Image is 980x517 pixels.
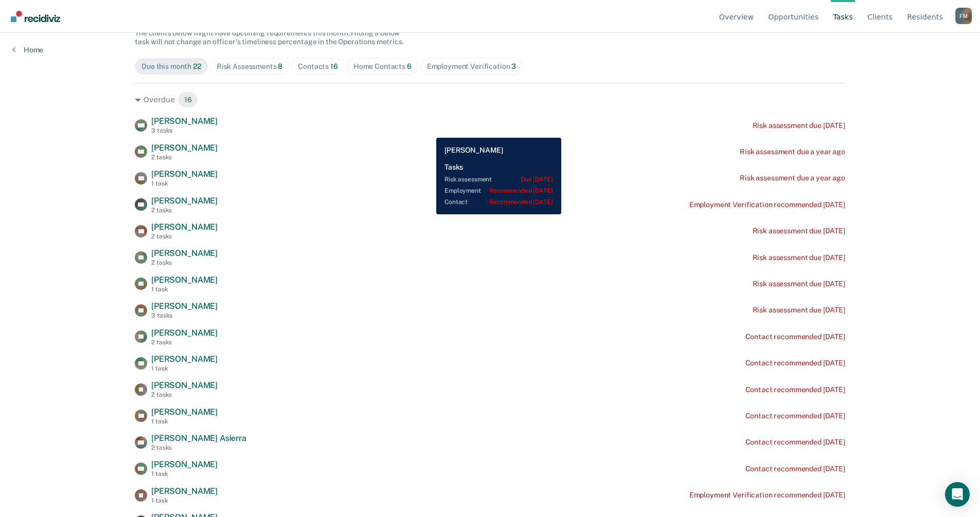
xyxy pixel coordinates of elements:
div: Risk assessment due [DATE] [753,280,845,288]
span: 22 [193,62,201,70]
div: 2 tasks [151,391,218,398]
span: 3 [511,62,516,70]
div: 2 tasks [151,154,218,161]
span: [PERSON_NAME] [151,169,218,179]
span: [PERSON_NAME] [151,196,218,206]
div: Contact recommended [DATE] [745,333,845,341]
span: 8 [278,62,282,70]
span: 16 [177,91,199,108]
div: Risk assessment due [DATE] [753,306,845,315]
div: Open Intercom Messenger [945,482,970,507]
div: Contact recommended [DATE] [745,412,845,420]
div: 1 task [151,286,218,293]
div: Risk assessment due [DATE] [753,227,845,235]
div: 2 tasks [151,259,218,266]
span: [PERSON_NAME] [151,486,218,496]
span: [PERSON_NAME] Asierra [151,433,246,443]
div: Overdue 16 [135,91,845,108]
div: Risk assessment due [DATE] [753,121,845,130]
div: 1 task [151,365,218,372]
span: 6 [407,62,412,70]
div: 1 task [151,418,218,425]
span: [PERSON_NAME] [151,116,218,126]
span: [PERSON_NAME] [151,354,218,364]
div: 3 tasks [151,312,218,319]
span: The clients below might have upcoming requirements this month. Hiding a below task will not chang... [135,29,404,46]
div: F M [955,8,972,24]
div: Employment Verification recommended [DATE] [689,200,845,209]
span: [PERSON_NAME] [151,407,218,417]
div: Contact recommended [DATE] [745,385,845,394]
span: [PERSON_NAME] [151,380,218,390]
div: 2 tasks [151,207,218,214]
div: Contact recommended [DATE] [745,465,845,473]
span: 16 [330,62,338,70]
span: [PERSON_NAME] [151,275,218,285]
div: 1 task [151,497,218,504]
div: Contact recommended [DATE] [745,359,845,367]
div: Contacts [298,62,338,71]
div: Employment Verification recommended [DATE] [689,491,845,500]
div: Home Contacts [353,62,412,71]
div: Contact recommended [DATE] [745,438,845,447]
div: Risk assessment due a year ago [740,174,845,182]
div: Due this month [141,62,201,71]
span: [PERSON_NAME] [151,301,218,311]
div: 3 tasks [151,127,218,134]
div: 1 task [151,180,218,187]
img: Recidiviz [11,11,60,22]
button: Profile dropdown button [955,8,972,24]
div: 2 tasks [151,444,246,451]
a: Home [12,45,43,54]
div: Risk assessment due [DATE] [753,253,845,262]
span: [PERSON_NAME] [151,328,218,338]
span: [PERSON_NAME] [151,459,218,469]
span: [PERSON_NAME] [151,222,218,232]
div: 2 tasks [151,233,218,240]
div: Risk assessment due a year ago [740,147,845,156]
div: Employment Verification [427,62,516,71]
div: 1 task [151,470,218,477]
div: Risk Assessments [217,62,283,71]
span: [PERSON_NAME] [151,248,218,258]
div: 2 tasks [151,339,218,346]
span: [PERSON_NAME] [151,143,218,153]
